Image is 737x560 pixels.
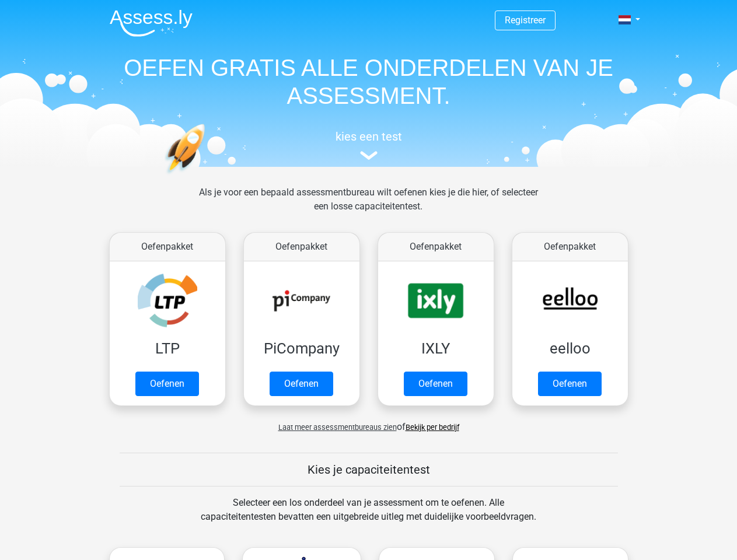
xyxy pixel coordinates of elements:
[406,423,459,432] a: Bekijk per bedrijf
[100,411,637,434] div: of
[505,15,546,26] a: Registreer
[190,496,547,538] div: Selecteer een los onderdeel van je assessment om te oefenen. Alle capaciteitentesten bevatten een...
[110,9,193,37] img: Assessly
[404,372,467,396] a: Oefenen
[135,372,199,396] a: Oefenen
[270,372,333,396] a: Oefenen
[100,54,637,110] h1: OEFEN GRATIS ALLE ONDERDELEN VAN JE ASSESSMENT.
[538,372,602,396] a: Oefenen
[100,129,637,160] a: kies een test
[190,185,547,228] div: Als je voor een bepaald assessmentbureau wilt oefenen kies je die hier, of selecteer een losse ca...
[100,129,637,143] h5: kies een test
[120,463,618,477] h5: Kies je capaciteitentest
[360,151,378,160] img: assessment
[278,423,397,432] span: Laat meer assessmentbureaus zien
[165,124,250,229] img: oefenen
